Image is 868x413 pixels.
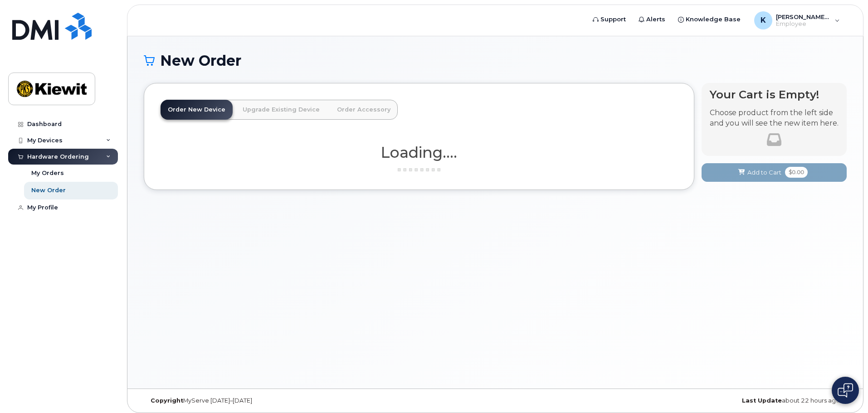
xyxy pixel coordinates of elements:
span: $0.00 [785,167,808,178]
a: Order New Device [161,100,233,120]
a: Upgrade Existing Device [235,100,327,120]
h1: New Order [144,53,847,68]
strong: Copyright [151,397,183,404]
img: ajax-loader-3a6953c30dc77f0bf724df975f13086db4f4c1262e45940f03d1251963f1bf2e.gif [396,166,442,173]
h4: Your Cart is Empty! [710,88,839,101]
span: Add to Cart [747,168,781,177]
button: Add to Cart $0.00 [702,163,847,182]
div: MyServe [DATE]–[DATE] [144,397,378,404]
img: Open chat [838,383,853,398]
strong: Last Update [742,397,782,404]
div: about 22 hours ago [612,397,847,404]
h1: Loading.... [161,144,678,160]
p: Choose product from the left side and you will see the new item here. [710,108,839,129]
a: Order Accessory [330,100,398,120]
